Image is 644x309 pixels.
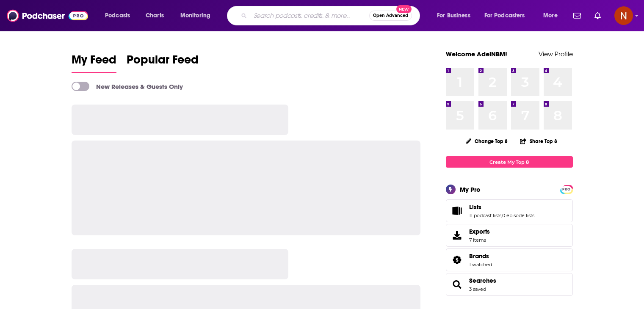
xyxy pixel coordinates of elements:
a: Create My Top 8 [446,156,573,168]
button: open menu [537,9,568,22]
span: Monitoring [180,10,210,22]
span: Brands [446,248,573,271]
div: Search podcasts, credits, & more... [235,6,428,25]
span: Open Advanced [373,14,408,18]
a: Brands [469,252,492,260]
img: User Profile [614,6,633,25]
span: Logged in as AdelNBM [614,6,633,25]
a: 0 episode lists [502,212,534,218]
div: My Pro [460,185,481,193]
span: Searches [446,273,573,296]
button: Show profile menu [614,6,633,25]
button: Open AdvancedNew [369,11,412,21]
span: Exports [449,229,466,241]
span: For Business [437,10,470,22]
button: Share Top 8 [520,133,558,149]
a: Brands [449,254,466,266]
a: 11 podcast lists [469,212,501,218]
a: Charts [140,9,169,22]
a: Popular Feed [127,52,199,73]
span: , [501,212,502,218]
a: 1 watched [469,262,492,268]
span: More [543,10,558,22]
span: Popular Feed [127,52,199,72]
button: open menu [99,9,141,22]
button: open menu [431,9,481,22]
a: New Releases & Guests Only [72,82,183,91]
span: Lists [469,203,481,211]
input: Search podcasts, credits, & more... [250,9,369,22]
span: My Feed [72,52,116,72]
span: Lists [446,199,573,222]
a: 3 saved [469,286,486,292]
a: Show notifications dropdown [570,8,584,23]
a: Lists [469,203,534,211]
span: For Podcasters [484,10,525,22]
img: Podchaser - Follow, Share and Rate Podcasts [7,8,88,24]
a: View Profile [539,50,573,58]
a: My Feed [72,52,116,73]
span: Exports [469,228,490,235]
span: Podcasts [105,10,130,22]
span: New [396,5,412,13]
a: Searches [449,279,466,290]
span: Brands [469,252,489,260]
a: Show notifications dropdown [591,8,604,23]
button: Change Top 8 [461,136,513,146]
a: PRO [561,186,572,192]
a: Exports [446,224,573,247]
a: Welcome AdelNBM! [446,50,507,58]
a: Lists [449,205,466,217]
button: open menu [479,9,537,22]
a: Searches [469,277,496,284]
button: open menu [174,9,221,22]
span: Charts [146,10,164,22]
span: 7 items [469,237,490,243]
span: PRO [561,186,572,193]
